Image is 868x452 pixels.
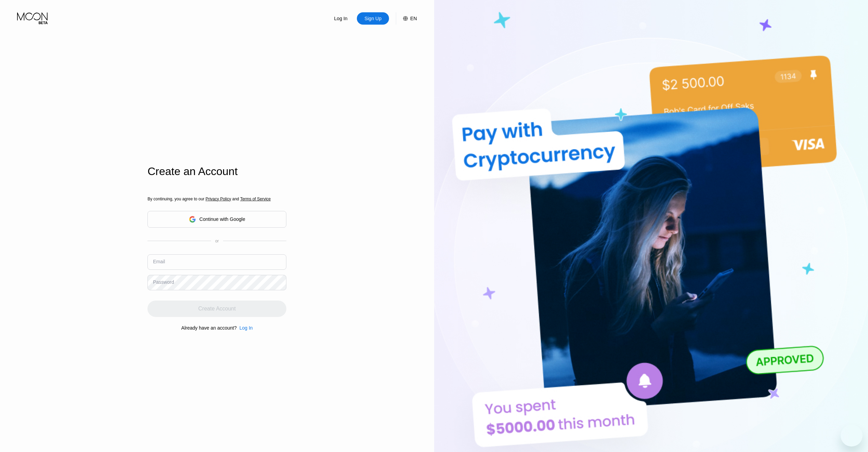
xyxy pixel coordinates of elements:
div: Log In [334,15,348,22]
iframe: Кнопка запуска окна обмена сообщениями [841,425,863,447]
div: Email [153,259,165,264]
div: Password [153,279,174,285]
div: Log In [325,12,357,25]
div: EN [396,12,417,25]
div: or [215,239,219,243]
div: Sign Up [364,15,382,22]
div: Continue with Google [147,211,286,228]
div: Sign Up [357,12,389,25]
div: Log In [239,325,253,331]
span: Privacy Policy [206,197,231,201]
div: Continue with Google [199,216,245,222]
div: Create an Account [147,165,286,178]
div: Log In [237,325,253,331]
div: Already have an account? [181,325,237,331]
span: and [231,197,240,201]
div: By continuing, you agree to our [147,197,286,201]
span: Terms of Service [240,197,271,201]
div: EN [410,16,417,21]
